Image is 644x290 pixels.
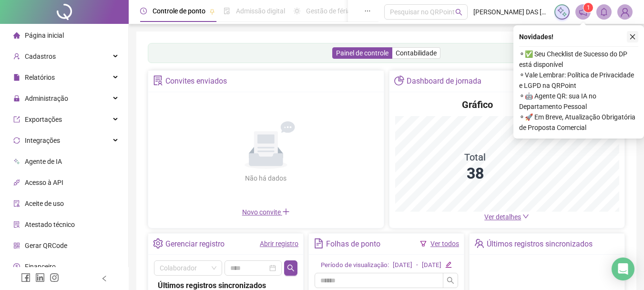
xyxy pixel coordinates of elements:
[396,49,437,57] span: Contabilidade
[393,260,412,270] div: [DATE]
[25,137,60,144] span: Integrações
[209,9,215,14] span: pushpin
[13,263,20,270] span: dollar
[13,242,20,249] span: qrcode
[13,116,20,123] span: export
[422,260,441,270] div: [DATE]
[430,240,459,247] a: Ver todos
[519,32,553,42] span: Novidades !
[25,200,64,207] span: Aceite de uso
[224,8,230,14] span: file-done
[474,238,484,248] span: team
[416,260,418,270] div: -
[25,221,75,228] span: Atestado técnico
[236,7,285,15] span: Admissão digital
[25,158,62,165] span: Agente de IA
[314,238,324,248] span: file-text
[25,53,56,60] span: Cadastros
[557,7,567,17] img: sparkle-icon.fc2bf0ac1784a2077858766a79e2daf3.svg
[484,213,521,221] span: Ver detalhes
[600,8,608,16] span: bell
[462,98,493,111] h4: Gráfico
[25,32,64,39] span: Página inicial
[455,9,462,16] span: search
[13,221,20,228] span: solution
[294,8,300,14] span: sun
[287,264,295,272] span: search
[13,95,20,102] span: lock
[587,4,590,11] span: 1
[140,8,147,14] span: clock-circle
[420,240,427,247] span: filter
[25,263,56,270] span: Financeiro
[13,137,20,144] span: sync
[519,91,638,112] span: ⚬ 🤖 Agente QR: sua IA no Departamento Pessoal
[519,49,638,70] span: ⚬ ✅ Seu Checklist de Sucesso do DP está disponível
[153,238,163,248] span: setting
[583,3,593,12] sup: 1
[282,208,290,215] span: plus
[25,95,68,102] span: Administração
[242,208,290,216] span: Novo convite
[306,7,354,15] span: Gestão de férias
[13,74,20,81] span: file
[612,258,634,280] div: Open Intercom Messenger
[21,273,31,282] span: facebook
[50,273,59,282] span: instagram
[222,173,310,183] div: Não há dados
[25,74,55,81] span: Relatórios
[321,260,389,270] div: Período de visualização:
[326,236,380,252] div: Folhas de ponto
[519,112,638,133] span: ⚬ 🚀 Em Breve, Atualização Obrigatória de Proposta Comercial
[25,116,62,123] span: Exportações
[153,75,163,86] span: solution
[473,7,549,17] span: [PERSON_NAME] DAS [PERSON_NAME] COMERCIAL
[13,200,20,207] span: audit
[519,70,638,91] span: ⚬ Vale Lembrar: Política de Privacidade e LGPD na QRPoint
[35,273,45,282] span: linkedin
[13,32,20,39] span: home
[447,277,454,284] span: search
[165,73,227,89] div: Convites enviados
[484,213,529,221] a: Ver detalhes down
[165,236,225,252] div: Gerenciar registro
[487,236,593,252] div: Últimos registros sincronizados
[153,7,205,15] span: Controle de ponto
[260,240,298,247] a: Abrir registro
[101,275,108,282] span: left
[336,49,388,57] span: Painel de controle
[25,179,63,186] span: Acesso à API
[629,33,636,40] span: close
[13,179,20,186] span: api
[579,8,587,16] span: notification
[445,261,451,268] span: edit
[618,5,632,19] img: 88193
[25,242,67,249] span: Gerar QRCode
[522,213,529,220] span: down
[364,8,371,14] span: ellipsis
[394,75,404,86] span: pie-chart
[407,73,481,89] div: Dashboard de jornada
[13,53,20,60] span: user-add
